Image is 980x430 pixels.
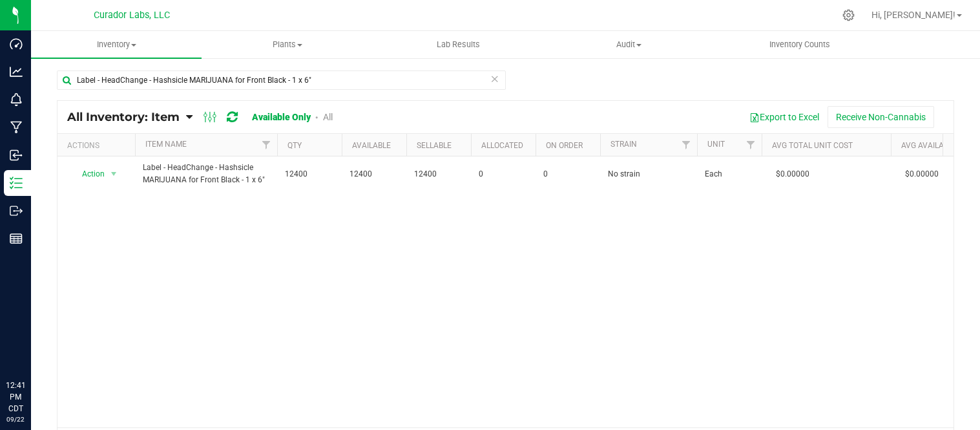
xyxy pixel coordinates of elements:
[6,380,25,414] p: 12:41 PM CDT
[740,134,762,156] a: Filter
[38,325,54,340] iframe: Resource center unread badge
[323,112,333,122] a: All
[543,168,592,180] span: 0
[610,140,637,149] a: Strain
[10,38,23,50] inline-svg: Dashboard
[67,141,130,150] div: Actions
[143,162,269,186] span: Label - HeadChange - Hashsicle MARIJUANA for Front Black - 1 x 6"
[13,327,52,365] iframe: Resource center
[145,140,187,149] a: Item Name
[57,70,506,90] input: Search Item Name, Retail Display Name, SKU, Part Number...
[543,31,714,58] a: Audit
[256,134,277,156] a: Filter
[10,121,23,134] inline-svg: Manufacturing
[67,110,186,124] a: All Inventory: Item
[285,168,334,180] span: 12400
[419,39,497,50] span: Lab Results
[481,141,523,150] a: Allocated
[714,31,885,58] a: Inventory Counts
[94,10,170,21] span: Curador Labs, LLC
[202,39,371,50] span: Plants
[752,39,848,50] span: Inventory Counts
[490,70,499,87] span: Clear
[741,106,828,128] button: Export to Excel
[10,204,23,217] inline-svg: Outbound
[479,168,528,180] span: 0
[287,141,302,150] a: Qty
[202,31,372,58] a: Plants
[871,10,955,20] span: Hi, [PERSON_NAME]!
[67,110,180,124] span: All Inventory: Item
[705,168,754,180] span: Each
[840,9,857,21] div: Manage settings
[546,141,583,150] a: On Order
[608,168,689,180] span: No strain
[70,165,105,183] span: Action
[769,165,816,184] span: $0.00000
[31,31,202,58] a: Inventory
[31,39,202,50] span: Inventory
[10,65,23,78] inline-svg: Analytics
[707,140,725,149] a: Unit
[349,168,399,180] span: 12400
[828,106,934,128] button: Receive Non-Cannabis
[10,93,23,106] inline-svg: Monitoring
[10,232,23,245] inline-svg: Reports
[106,165,122,183] span: select
[676,134,697,156] a: Filter
[544,39,713,50] span: Audit
[10,177,23,189] inline-svg: Inventory
[252,112,311,122] a: Available Only
[352,141,391,150] a: Available
[373,31,543,58] a: Lab Results
[6,414,25,424] p: 09/22
[10,149,23,162] inline-svg: Inbound
[417,141,452,150] a: Sellable
[899,165,945,184] span: $0.00000
[772,141,853,150] a: Avg Total Unit Cost
[414,168,463,180] span: 12400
